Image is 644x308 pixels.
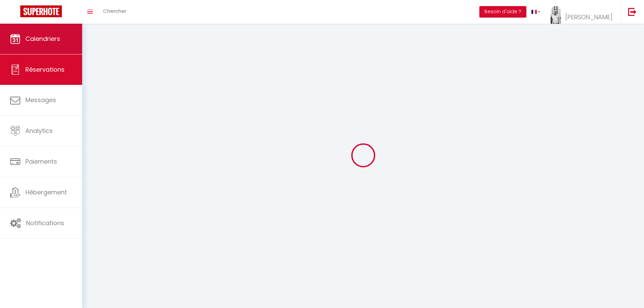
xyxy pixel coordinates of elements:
[25,157,57,166] span: Paiements
[479,6,526,18] button: Besoin d'aide ?
[25,96,56,104] span: Messages
[25,188,67,196] span: Hébergement
[20,5,62,17] img: Super Booking
[25,65,65,74] span: Réservations
[551,6,561,28] img: ...
[25,34,60,43] span: Calendriers
[628,7,637,16] img: logout
[103,7,126,15] span: Chercher
[565,13,613,21] span: [PERSON_NAME]
[25,126,53,135] span: Analytics
[26,219,64,227] span: Notifications
[5,3,26,23] button: Ouvrir le widget de chat LiveChat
